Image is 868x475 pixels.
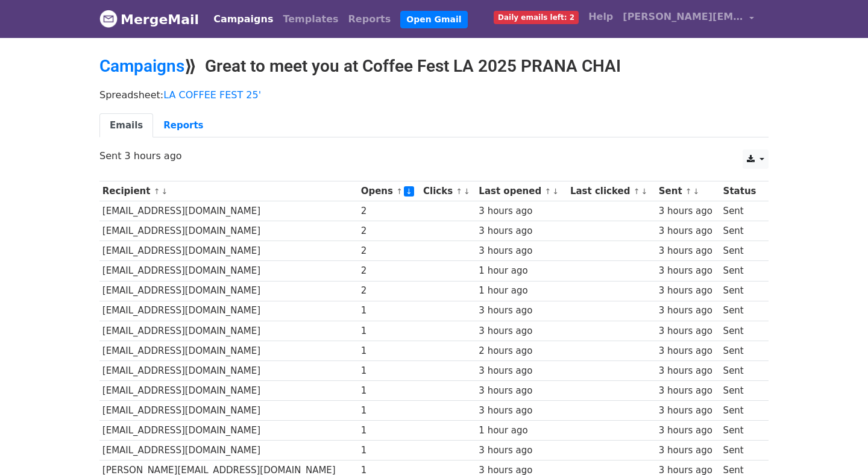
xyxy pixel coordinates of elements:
[99,56,184,76] a: Campaigns
[720,381,763,401] td: Sent
[720,181,763,201] th: Status
[396,187,403,196] a: ↑
[552,187,559,196] a: ↓
[479,364,564,378] div: 3 hours ago
[99,56,769,77] h2: ⟫ Great to meet you at Coffee Fest LA 2025 PRANA CHAI
[494,11,579,24] span: Daily emails left: 2
[720,441,763,461] td: Sent
[641,187,647,196] a: ↓
[99,241,358,261] td: [EMAIL_ADDRESS][DOMAIN_NAME]
[163,89,261,101] a: LA COFFEE FEST 25'
[358,181,420,201] th: Opens
[479,324,564,338] div: 3 hours ago
[567,181,656,201] th: Last clicked
[456,187,462,196] a: ↑
[99,341,358,360] td: [EMAIL_ADDRESS][DOMAIN_NAME]
[583,5,618,29] a: Help
[659,424,717,438] div: 3 hours ago
[720,281,763,301] td: Sent
[659,364,717,378] div: 3 hours ago
[361,384,418,398] div: 1
[99,321,358,341] td: [EMAIL_ADDRESS][DOMAIN_NAME]
[99,360,358,380] td: [EMAIL_ADDRESS][DOMAIN_NAME]
[479,304,564,318] div: 3 hours ago
[659,404,717,418] div: 3 hours ago
[720,221,763,241] td: Sent
[659,344,717,358] div: 3 hours ago
[720,360,763,380] td: Sent
[361,424,418,438] div: 1
[361,264,418,278] div: 2
[693,187,700,196] a: ↓
[685,187,692,196] a: ↑
[209,7,278,31] a: Campaigns
[99,7,199,32] a: MergeMail
[720,321,763,341] td: Sent
[464,187,470,196] a: ↓
[361,324,418,338] div: 1
[161,187,168,196] a: ↓
[344,7,396,31] a: Reports
[361,364,418,378] div: 1
[659,244,717,258] div: 3 hours ago
[99,301,358,321] td: [EMAIL_ADDRESS][DOMAIN_NAME]
[99,201,358,221] td: [EMAIL_ADDRESS][DOMAIN_NAME]
[659,224,717,238] div: 3 hours ago
[99,181,358,201] th: Recipient
[479,204,564,218] div: 3 hours ago
[720,401,763,421] td: Sent
[479,244,564,258] div: 3 hours ago
[479,384,564,398] div: 3 hours ago
[479,284,564,298] div: 1 hour ago
[99,261,358,281] td: [EMAIL_ADDRESS][DOMAIN_NAME]
[361,404,418,418] div: 1
[479,344,564,358] div: 2 hours ago
[544,187,551,196] a: ↑
[99,381,358,401] td: [EMAIL_ADDRESS][DOMAIN_NAME]
[720,341,763,360] td: Sent
[99,281,358,301] td: [EMAIL_ADDRESS][DOMAIN_NAME]
[154,187,160,196] a: ↑
[659,304,717,318] div: 3 hours ago
[479,444,564,458] div: 3 hours ago
[278,7,343,31] a: Templates
[659,444,717,458] div: 3 hours ago
[479,424,564,438] div: 1 hour ago
[404,186,414,197] a: ↓
[99,10,118,28] img: MergeMail logo
[479,224,564,238] div: 3 hours ago
[99,89,769,101] p: Spreadsheet:
[361,444,418,458] div: 1
[720,201,763,221] td: Sent
[99,441,358,461] td: [EMAIL_ADDRESS][DOMAIN_NAME]
[720,241,763,261] td: Sent
[361,304,418,318] div: 1
[153,113,213,138] a: Reports
[361,244,418,258] div: 2
[720,301,763,321] td: Sent
[659,264,717,278] div: 3 hours ago
[634,187,640,196] a: ↑
[659,384,717,398] div: 3 hours ago
[361,344,418,358] div: 1
[720,421,763,441] td: Sent
[99,421,358,441] td: [EMAIL_ADDRESS][DOMAIN_NAME]
[659,324,717,338] div: 3 hours ago
[99,221,358,241] td: [EMAIL_ADDRESS][DOMAIN_NAME]
[99,149,769,162] p: Sent 3 hours ago
[618,5,759,33] a: [PERSON_NAME][EMAIL_ADDRESS][DOMAIN_NAME]
[361,284,418,298] div: 2
[361,224,418,238] div: 2
[420,181,476,201] th: Clicks
[479,404,564,418] div: 3 hours ago
[659,284,717,298] div: 3 hours ago
[479,264,564,278] div: 1 hour ago
[400,11,467,28] a: Open Gmail
[489,5,583,29] a: Daily emails left: 2
[720,261,763,281] td: Sent
[656,181,720,201] th: Sent
[623,10,743,24] span: [PERSON_NAME][EMAIL_ADDRESS][DOMAIN_NAME]
[99,401,358,421] td: [EMAIL_ADDRESS][DOMAIN_NAME]
[659,204,717,218] div: 3 hours ago
[476,181,568,201] th: Last opened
